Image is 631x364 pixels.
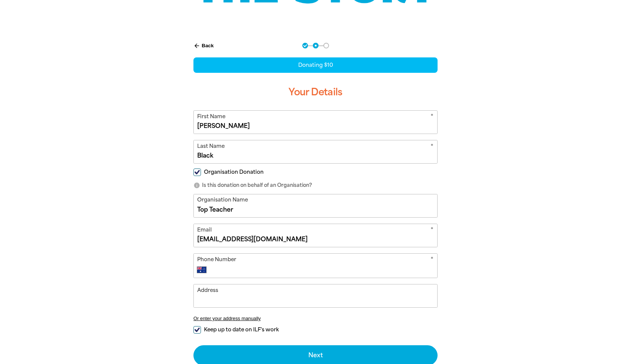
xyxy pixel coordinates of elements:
i: info [193,182,200,189]
button: Navigate to step 2 of 3 to enter your details [313,43,319,48]
input: Keep up to date on ILF's work [193,326,201,334]
i: Required [430,256,433,265]
button: Back [190,39,217,52]
span: Organisation Donation [204,168,264,176]
p: Is this donation on behalf of an Organisation? [193,182,438,189]
input: Organisation Donation [193,168,201,176]
span: Keep up to date on ILF's work [204,326,279,333]
div: Donating $10 [193,57,438,73]
i: arrow_back [193,42,200,49]
button: Or enter your address manually [193,316,438,321]
h3: Your Details [193,80,438,104]
button: Navigate to step 1 of 3 to enter your donation amount [302,43,308,48]
button: Navigate to step 3 of 3 to enter your payment details [323,43,329,48]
